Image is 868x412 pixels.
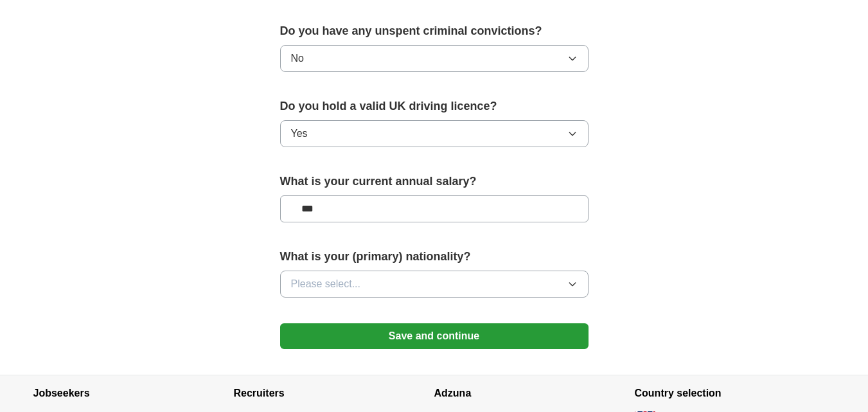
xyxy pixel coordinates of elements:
[280,22,589,40] label: Do you have any unspent criminal convictions?
[280,248,589,265] label: What is your (primary) nationality?
[635,375,835,411] h4: Country selection
[280,45,589,72] button: No
[291,51,304,66] span: No
[291,126,308,141] span: Yes
[280,98,589,115] label: Do you hold a valid UK driving licence?
[280,173,589,190] label: What is your current annual salary?
[280,120,589,147] button: Yes
[280,323,589,349] button: Save and continue
[280,271,589,298] button: Please select...
[291,276,361,292] span: Please select...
